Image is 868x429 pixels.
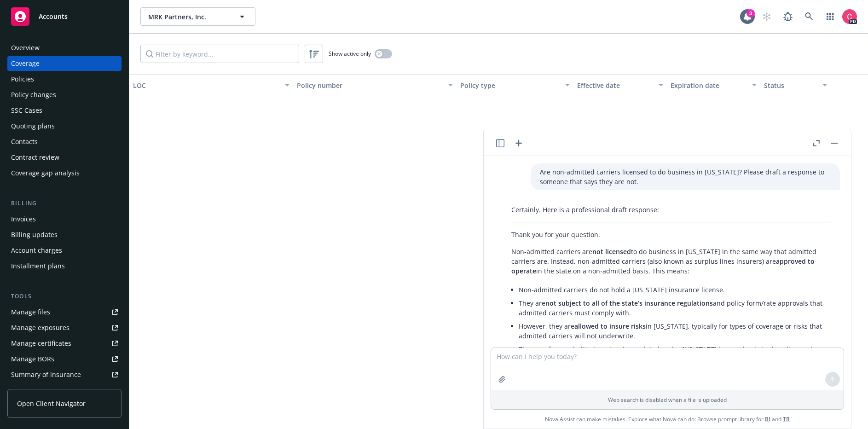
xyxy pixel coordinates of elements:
[511,247,831,276] p: Non-admitted carriers are to do business in [US_STATE] in the same way that admitted carriers are...
[7,320,122,335] a: Manage exposures
[511,205,831,214] p: Certainly. Here is a professional draft response:
[779,7,797,26] a: Report a Bug
[7,134,122,149] a: Contacts
[11,150,59,165] div: Contract review
[7,243,122,258] a: Account charges
[11,87,56,102] div: Policy changes
[7,103,122,118] a: SSC Cases
[7,212,122,226] a: Invoices
[821,7,839,26] a: Switch app
[758,7,776,26] a: Start snowing
[519,319,831,342] li: However, they are in [US_STATE], typically for types of coverage or risks that admitted carriers ...
[7,4,122,29] a: Accounts
[545,299,713,307] span: not subject to all of the state’s insurance regulations
[540,167,831,186] p: Are non-admitted carriers licensed to do business in [US_STATE]? Please draft a response to someo...
[460,81,560,90] div: Policy type
[39,13,68,20] span: Accounts
[765,415,770,423] a: BI
[577,81,653,90] div: Effective date
[7,41,122,55] a: Overview
[11,243,62,258] div: Account charges
[667,74,760,96] button: Expiration date
[519,296,831,319] li: They are and policy form/rate approvals that admitted carriers must comply with.
[760,74,830,96] button: Status
[545,410,790,429] span: Nova Assist can make mistakes. Explore what Nova can do: Browse prompt library for and
[7,150,122,165] a: Contract review
[7,305,122,319] a: Manage files
[11,119,55,133] div: Quoting plans
[457,74,573,96] button: Policy type
[11,352,54,366] div: Manage BORs
[297,81,443,90] div: Policy number
[7,87,122,102] a: Policy changes
[11,305,50,319] div: Manage files
[133,81,279,90] div: LOC
[573,74,667,96] button: Effective date
[11,166,80,180] div: Coverage gap analysis
[11,212,36,226] div: Invoices
[148,12,228,22] span: MRK Partners, Inc.
[671,81,746,90] div: Expiration date
[800,7,818,26] a: Search
[783,415,790,423] a: TR
[7,259,122,273] a: Installment plans
[140,45,299,63] input: Filter by keyword...
[519,283,831,296] li: Non-admitted carriers do not hold a [US_STATE] insurance license.
[746,9,755,17] div: 3
[7,119,122,133] a: Quoting plans
[842,9,857,24] img: photo
[11,134,38,149] div: Contacts
[11,367,81,382] div: Summary of insurance
[574,322,646,330] span: allowed to insure risks
[764,81,816,90] div: Status
[140,7,255,26] button: MRK Partners, Inc.
[129,74,293,96] button: LOC
[11,336,71,351] div: Manage certificates
[7,352,122,366] a: Manage BORs
[17,399,86,408] span: Open Client Navigator
[7,336,122,351] a: Manage certificates
[11,72,34,87] div: Policies
[11,103,42,118] div: SSC Cases
[7,367,122,382] a: Summary of insurance
[11,227,58,242] div: Billing updates
[7,227,122,242] a: Billing updates
[7,292,122,301] div: Tools
[329,50,371,58] span: Show active only
[7,199,122,208] div: Billing
[592,247,631,256] span: not licensed
[7,166,122,180] a: Coverage gap analysis
[11,320,69,335] div: Manage exposures
[511,230,831,239] p: Thank you for your question.
[11,259,65,273] div: Installment plans
[7,72,122,87] a: Policies
[11,41,40,55] div: Overview
[11,56,40,71] div: Coverage
[519,342,831,365] li: The use of non-admitted carriers is regulated under [US_STATE] law, and only brokers licensed as ...
[7,56,122,71] a: Coverage
[293,74,457,96] button: Policy number
[497,396,838,404] p: Web search is disabled when a file is uploaded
